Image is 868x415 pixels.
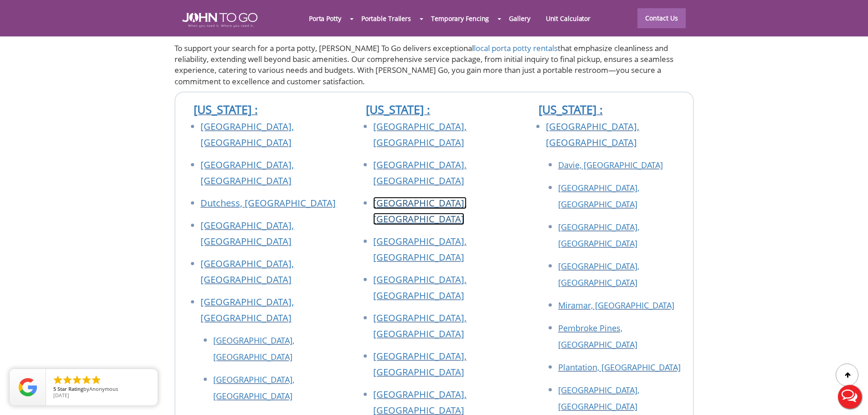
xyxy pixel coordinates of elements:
li:  [72,374,82,385]
p: To support your search for a porta potty, [PERSON_NAME] To Go delivers exceptional that emphasize... [175,43,694,87]
a: [GEOGRAPHIC_DATA], [GEOGRAPHIC_DATA] [200,219,294,247]
img: JOHN to go [182,13,257,27]
a: [GEOGRAPHIC_DATA], [GEOGRAPHIC_DATA] [200,257,294,286]
a: Portable Trailers [354,9,419,28]
a: [GEOGRAPHIC_DATA], [GEOGRAPHIC_DATA] [213,335,294,362]
span: [DATE] [53,392,69,399]
a: [GEOGRAPHIC_DATA], [GEOGRAPHIC_DATA] [373,159,467,187]
li:  [81,374,92,385]
a: Dutchess, [GEOGRAPHIC_DATA] [200,197,336,209]
span: Anonymous [89,385,118,392]
li:  [62,374,73,385]
a: [GEOGRAPHIC_DATA], [GEOGRAPHIC_DATA] [373,235,467,263]
a: [GEOGRAPHIC_DATA], [GEOGRAPHIC_DATA] [373,197,467,225]
a: [US_STATE] : [539,102,603,117]
a: Plantation, [GEOGRAPHIC_DATA] [558,362,681,373]
a: [GEOGRAPHIC_DATA], [GEOGRAPHIC_DATA] [200,296,294,324]
a: Temporary Fencing [423,9,497,28]
span: 5 [53,385,56,392]
a: Pembroke Pines, [GEOGRAPHIC_DATA] [558,323,637,350]
a: [GEOGRAPHIC_DATA], [GEOGRAPHIC_DATA] [200,120,294,149]
span: Star Rating [57,385,83,392]
a: Gallery [501,9,538,28]
li:  [91,374,102,385]
a: [GEOGRAPHIC_DATA], [GEOGRAPHIC_DATA] [558,221,639,249]
a: [GEOGRAPHIC_DATA], [GEOGRAPHIC_DATA] [558,261,639,288]
a: Miramar, [GEOGRAPHIC_DATA] [558,300,674,311]
a: Unit Calculator [538,9,599,28]
a: [GEOGRAPHIC_DATA], [GEOGRAPHIC_DATA] [373,350,467,378]
a: Davie, [GEOGRAPHIC_DATA] [558,159,663,170]
button: Live Chat [832,379,868,415]
a: [GEOGRAPHIC_DATA], [GEOGRAPHIC_DATA] [373,120,467,149]
a: [US_STATE] : [366,102,430,117]
a: Porta Potty [301,9,349,28]
a: [GEOGRAPHIC_DATA], [GEOGRAPHIC_DATA] [558,182,639,210]
a: [GEOGRAPHIC_DATA], [GEOGRAPHIC_DATA] [213,374,294,401]
a: Contact Us [637,8,686,28]
img: Review Rating [19,378,37,396]
a: [GEOGRAPHIC_DATA], [GEOGRAPHIC_DATA] [546,120,639,149]
li:  [52,374,63,385]
a: [GEOGRAPHIC_DATA], [GEOGRAPHIC_DATA] [558,384,639,412]
a: [GEOGRAPHIC_DATA], [GEOGRAPHIC_DATA] [200,159,294,187]
a: [GEOGRAPHIC_DATA], [GEOGRAPHIC_DATA] [373,273,467,302]
a: [GEOGRAPHIC_DATA], [GEOGRAPHIC_DATA] [373,312,467,340]
span: by [53,386,150,393]
a: [US_STATE] : [194,102,258,117]
a: local porta potty rentals [474,43,558,53]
